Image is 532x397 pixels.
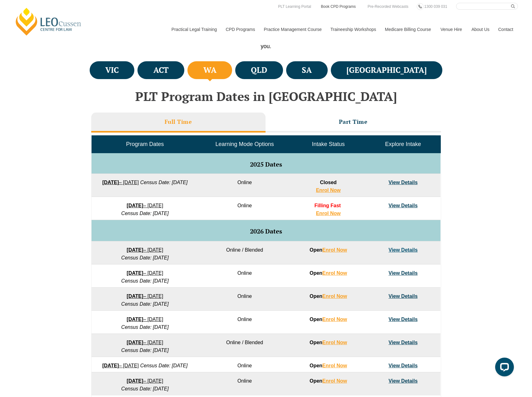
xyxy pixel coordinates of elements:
span: Filling Fast [314,203,341,208]
em: Census Date: [DATE] [121,211,169,216]
a: [DATE]– [DATE] [127,294,163,299]
a: Enrol Now [322,378,347,384]
strong: [DATE] [102,363,119,368]
span: 2026 Dates [250,227,282,235]
td: Online [198,372,291,395]
a: Medicare Billing Course [380,16,436,43]
a: View Details [389,270,418,276]
span: Explore Intake [385,141,421,147]
a: Contact [494,16,518,43]
em: Census Date: [DATE] [121,386,169,391]
span: Closed [320,180,336,185]
em: Census Date: [DATE] [121,255,169,260]
a: [DATE]– [DATE] [102,363,139,368]
em: Census Date: [DATE] [140,363,188,368]
a: [DATE]– [DATE] [127,270,163,276]
iframe: LiveChat chat widget [490,355,516,381]
strong: [DATE] [127,203,143,208]
a: View Details [389,317,418,322]
a: Enrol Now [322,340,347,345]
a: Practice Management Course [259,16,326,43]
em: Census Date: [DATE] [121,278,169,284]
strong: [DATE] [127,340,143,345]
a: [DATE]– [DATE] [127,317,163,322]
em: Census Date: [DATE] [121,324,169,330]
td: Online [198,311,291,334]
h4: QLD [251,65,267,75]
a: Enrol Now [322,363,347,368]
h4: ACT [153,65,169,75]
a: [DATE]– [DATE] [127,247,163,253]
span: Program Dates [126,141,164,147]
em: Census Date: [DATE] [121,348,169,353]
strong: [DATE] [127,270,143,276]
a: Practical Legal Training [167,16,221,43]
td: Online [198,288,291,311]
td: Online / Blended [198,334,291,357]
a: [PERSON_NAME] Centre for Law [14,7,83,36]
a: Venue Hire [436,16,467,43]
span: Intake Status [312,141,345,147]
td: Online [198,357,291,372]
h4: WA [203,65,216,75]
strong: [DATE] [127,317,143,322]
a: View Details [389,203,418,208]
a: View Details [389,180,418,185]
td: Online / Blended [198,241,291,264]
a: Pre-Recorded Webcasts [366,3,410,10]
h4: VIC [105,65,119,75]
span: Learning Mode Options [216,141,274,147]
a: PLT Learning Portal [276,3,313,10]
a: Enrol Now [316,211,341,216]
a: View Details [389,363,418,368]
a: Enrol Now [322,294,347,299]
a: View Details [389,294,418,299]
strong: Open [310,340,347,345]
a: Traineeship Workshops [326,16,380,43]
strong: [DATE] [127,294,143,299]
a: [DATE]– [DATE] [102,180,139,185]
h3: Part Time [339,118,368,125]
h4: SA [302,65,312,75]
td: Online [198,174,291,197]
span: 1300 039 031 [424,4,447,9]
strong: [DATE] [102,180,119,185]
em: Census Date: [DATE] [140,180,188,185]
a: [DATE]– [DATE] [127,203,163,208]
td: Online [198,264,291,288]
strong: Open [310,363,347,368]
a: [DATE]– [DATE] [127,340,163,345]
h2: PLT Program Dates in [GEOGRAPHIC_DATA] [88,89,444,103]
h3: Full Time [165,118,192,125]
a: About Us [467,16,494,43]
strong: [DATE] [127,247,143,253]
a: CPD Programs [221,16,259,43]
a: Enrol Now [322,317,347,322]
strong: [DATE] [127,378,143,384]
a: Enrol Now [316,188,341,193]
strong: Open [310,270,347,276]
em: Census Date: [DATE] [121,301,169,307]
a: View Details [389,340,418,345]
a: Enrol Now [322,270,347,276]
a: 1300 039 031 [423,3,449,10]
td: Online [198,197,291,220]
strong: Open [310,247,347,253]
a: Enrol Now [322,247,347,253]
a: Book CPD Programs [320,3,356,10]
strong: Open [310,317,347,322]
a: View Details [389,247,418,253]
strong: Open [310,294,347,299]
a: View Details [389,378,418,384]
span: 2025 Dates [250,160,282,168]
h4: [GEOGRAPHIC_DATA] [346,65,427,75]
a: [DATE]– [DATE] [127,378,163,384]
strong: Open [310,378,347,384]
